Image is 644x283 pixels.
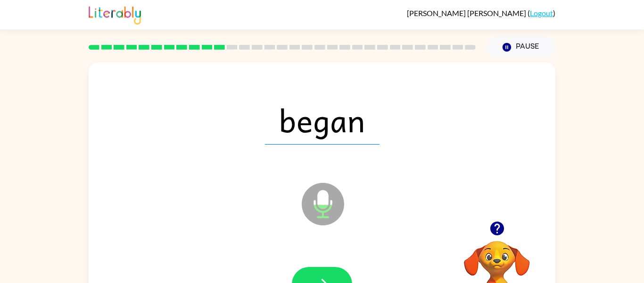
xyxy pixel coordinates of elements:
[407,9,528,17] span: [PERSON_NAME] [PERSON_NAME]
[89,4,141,25] img: Literably
[487,36,555,58] button: Pause
[530,9,553,17] a: Logout
[265,95,380,145] span: began
[407,9,555,17] div: ( )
